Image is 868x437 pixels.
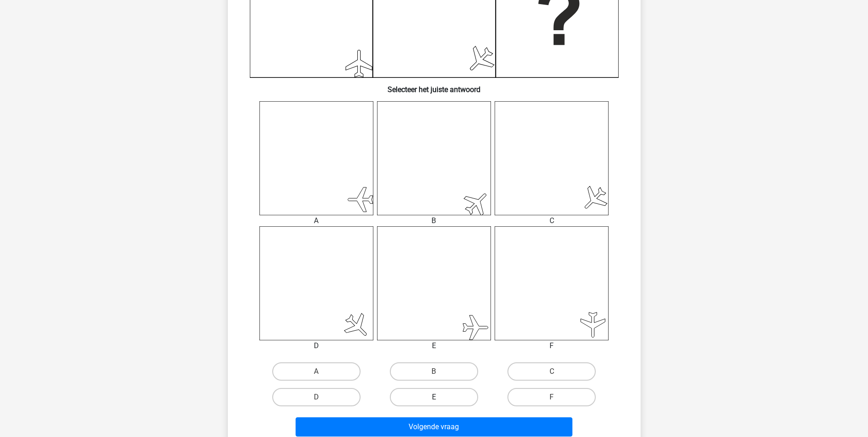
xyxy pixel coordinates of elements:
[272,388,361,406] label: D
[390,388,478,406] label: E
[253,340,380,351] div: D
[253,215,380,226] div: A
[370,215,498,226] div: B
[507,362,596,381] label: C
[370,340,498,351] div: E
[390,362,478,381] label: B
[507,388,596,406] label: F
[488,340,615,351] div: F
[488,215,615,226] div: C
[272,362,361,381] label: A
[243,78,626,94] h6: Selecteer het juiste antwoord
[296,417,572,437] button: Volgende vraag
